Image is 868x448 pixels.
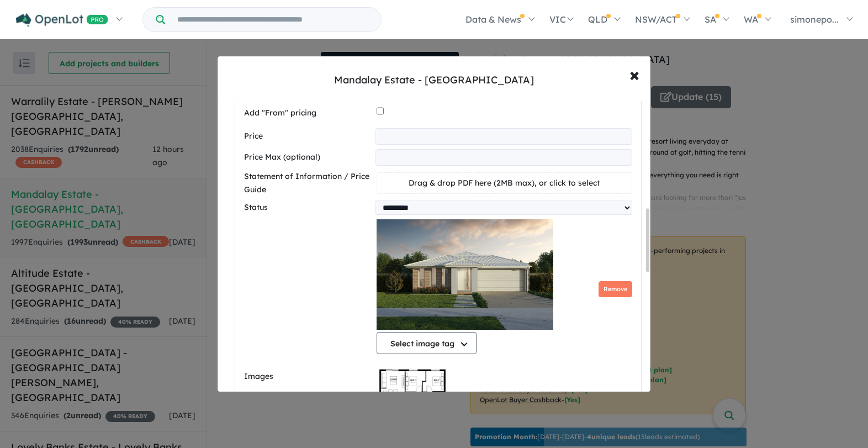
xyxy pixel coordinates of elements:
div: Mandalay Estate - [GEOGRAPHIC_DATA] [334,73,534,87]
label: Price Max (optional) [244,151,371,164]
span: × [629,62,639,86]
input: Try estate name, suburb, builder or developer [167,8,379,31]
label: Images [244,370,372,383]
label: Status [244,201,371,214]
label: Price [244,130,371,143]
img: Mandalay Estate - Beveridge - Lot 6429 [377,219,553,330]
span: simonepo... [790,14,839,25]
span: Drag & drop PDF here (2MB max), or click to select [409,178,600,188]
button: Remove [599,281,632,297]
label: Add "From" pricing [244,107,372,120]
img: Openlot PRO Logo White [16,13,108,27]
label: Statement of Information / Price Guide [244,170,372,197]
button: Select image tag [377,332,477,354]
